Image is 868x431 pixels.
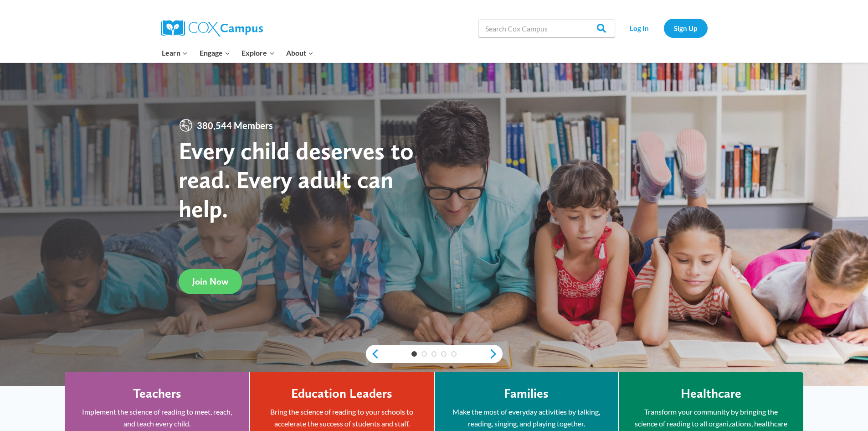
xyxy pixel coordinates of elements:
[366,348,380,359] a: previous
[192,276,228,287] span: Join Now
[200,47,230,59] span: Engage
[264,406,420,429] p: Bring the science of reading to your schools to accelerate the success of students and staff.
[431,351,437,357] a: 3
[162,47,188,59] span: Learn
[441,351,447,357] a: 4
[620,19,708,37] nav: Secondary Navigation
[179,136,414,223] strong: Every child deserves to read. Every adult can help.
[620,19,659,37] a: Log In
[489,348,503,359] a: next
[79,406,236,429] p: Implement the science of reading to meet, reach, and teach every child.
[681,386,741,401] h4: Healthcare
[286,47,313,59] span: About
[193,118,277,133] span: 380,544 Members
[366,345,503,363] div: content slider buttons
[156,43,319,62] nav: Primary Navigation
[179,269,242,294] a: Join Now
[448,406,605,429] p: Make the most of everyday activities by talking, reading, singing, and playing together.
[451,351,457,357] a: 5
[504,386,549,401] h4: Families
[241,47,274,59] span: Explore
[133,386,181,401] h4: Teachers
[664,19,708,37] a: Sign Up
[478,19,615,37] input: Search Cox Campus
[291,386,392,401] h4: Education Leaders
[411,351,417,357] a: 1
[161,20,263,36] img: Cox Campus
[421,351,427,357] a: 2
